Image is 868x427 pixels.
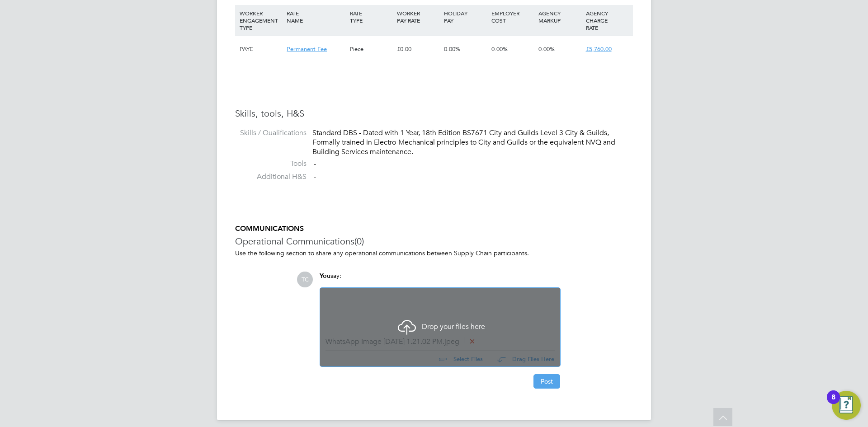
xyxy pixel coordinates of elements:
span: £5,760.00 [586,45,612,53]
div: 8 [831,397,835,409]
div: WORKER ENGAGEMENT TYPE [237,5,284,36]
span: (0) [354,235,364,247]
div: £0.00 [395,36,442,62]
div: RATE NAME [284,5,347,28]
span: 0.00% [538,45,555,53]
span: You [320,272,330,280]
div: PAYE [237,36,284,62]
div: Piece [348,36,395,62]
span: - [314,160,316,169]
button: Post [533,374,560,389]
label: Additional H&S [235,172,307,182]
div: RATE TYPE [348,5,395,28]
span: Permanent Fee [287,45,327,53]
div: EMPLOYER COST [489,5,536,28]
button: Drag Files Here [490,350,555,369]
label: Skills / Qualifications [235,128,307,138]
h5: COMMUNICATIONS [235,224,633,234]
p: Use the following section to share any operational communications between Supply Chain participants. [235,249,633,257]
div: HOLIDAY PAY [442,5,489,28]
div: Standard DBS - Dated with 1 Year, 18th Edition BS7671 City and Guilds Level 3 City & Guilds, Form... [312,128,633,156]
button: Open Resource Center, 8 new notifications [832,391,861,420]
span: TC [297,272,313,287]
h3: Skills, tools, H&S [235,108,633,119]
li: WhatsApp Image [DATE] 1.21.02 PM.jpeg [325,338,555,346]
div: WORKER PAY RATE [395,5,442,28]
div: AGENCY CHARGE RATE [584,5,631,36]
span: 0.00% [491,45,508,53]
span: 0.00% [444,45,460,53]
label: Tools [235,159,307,169]
h3: Operational Communications [235,235,633,247]
span: - [314,173,316,182]
div: say: [320,272,561,287]
div: AGENCY MARKUP [536,5,583,28]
